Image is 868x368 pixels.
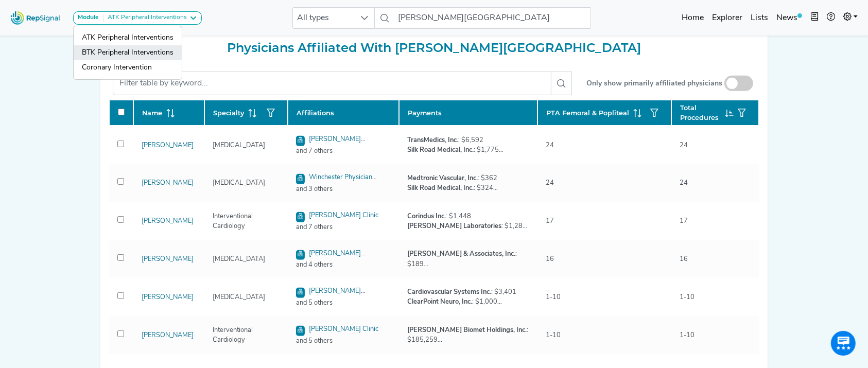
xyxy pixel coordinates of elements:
a: [PERSON_NAME] [142,332,194,339]
a: Coronary Intervention [74,60,182,75]
div: 24 [673,178,694,188]
h2: Physicians Affiliated With [PERSON_NAME][GEOGRAPHIC_DATA] [109,41,759,56]
small: Only show primarily affiliated physicians [586,78,722,89]
div: : $362 [407,173,530,183]
div: [MEDICAL_DATA] [206,178,271,188]
div: 17 [540,216,560,226]
span: All types [293,8,355,28]
span: and 4 others [290,260,397,270]
span: and 5 others [290,336,397,346]
strong: Silk Road Medical, Inc. [407,147,474,153]
a: [PERSON_NAME] [142,218,194,224]
span: and 5 others [290,298,397,308]
a: [PERSON_NAME] [142,256,194,262]
a: [PERSON_NAME] [142,294,194,301]
div: : $3,401 [407,287,516,297]
strong: Cardiovascular Systems Inc. [407,289,491,295]
div: [MEDICAL_DATA] [206,292,271,302]
button: Intel Book [806,8,823,28]
a: Winchester Physician Associates, INC [296,174,377,192]
strong: [PERSON_NAME] & Associates, Inc. [407,251,515,257]
a: [PERSON_NAME] [MEDICAL_DATA] Associates INC [296,288,381,316]
a: [PERSON_NAME][GEOGRAPHIC_DATA] [296,136,366,154]
div: 17 [673,216,694,226]
a: [PERSON_NAME][GEOGRAPHIC_DATA] [296,250,366,269]
div: : $1,775 [407,145,527,155]
a: Explorer [708,8,747,28]
span: Affiliations [297,108,334,118]
div: : $185,259 [407,325,530,345]
div: : $1,000 [407,297,516,307]
a: [PERSON_NAME] [142,180,194,186]
div: ATK Peripheral Interventions [103,14,187,22]
strong: Corindus Inc. [407,213,446,220]
a: BTK Peripheral Interventions [74,45,182,60]
a: ATK Peripheral Interventions [74,30,182,45]
div: 16 [540,254,560,264]
strong: [PERSON_NAME] Laboratories [407,223,501,230]
strong: ClearPoint Neuro, Inc. [407,299,472,305]
strong: Silk Road Medical, Inc. [407,185,474,191]
div: : $324 [407,183,530,193]
input: Search a physician or facility [394,7,591,29]
a: News [772,8,806,28]
div: 24 [540,178,560,188]
span: Payments [408,108,442,118]
div: 24 [673,141,694,150]
strong: [PERSON_NAME] Biomet Holdings, Inc. [407,327,527,334]
div: Interventional Cardiology [206,212,286,231]
div: : $1,287 [407,221,530,231]
strong: TransMedics, Inc. [407,137,458,144]
div: : $189 [407,249,530,269]
span: Name [142,108,162,118]
div: : $6,592 [407,135,527,145]
div: [MEDICAL_DATA] [206,141,271,150]
div: Interventional Cardiology [206,325,286,345]
a: Home [678,8,708,28]
div: 1-10 [673,330,701,340]
a: [PERSON_NAME] Clinic [309,326,378,332]
strong: Module [78,14,99,21]
div: 24 [540,141,560,150]
input: Filter table by keyword... [113,72,551,95]
span: PTA Femoral & Popliteal [546,108,629,118]
span: and 3 others [290,184,397,194]
a: [PERSON_NAME] Clinic [309,212,378,219]
span: Specialty [213,108,244,118]
div: 1-10 [673,292,701,302]
div: 1-10 [540,330,567,340]
div: 1-10 [540,292,567,302]
button: ModuleATK Peripheral Interventions [73,11,202,25]
div: : $1,448 [407,212,530,221]
div: 16 [673,254,694,264]
a: [PERSON_NAME] [142,142,194,149]
span: and 7 others [290,146,397,156]
span: Total Procedures [680,103,721,122]
div: [MEDICAL_DATA] [206,254,271,264]
span: and 7 others [290,222,397,232]
strong: Medtronic Vascular, Inc. [407,175,478,182]
a: Lists [747,8,772,28]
